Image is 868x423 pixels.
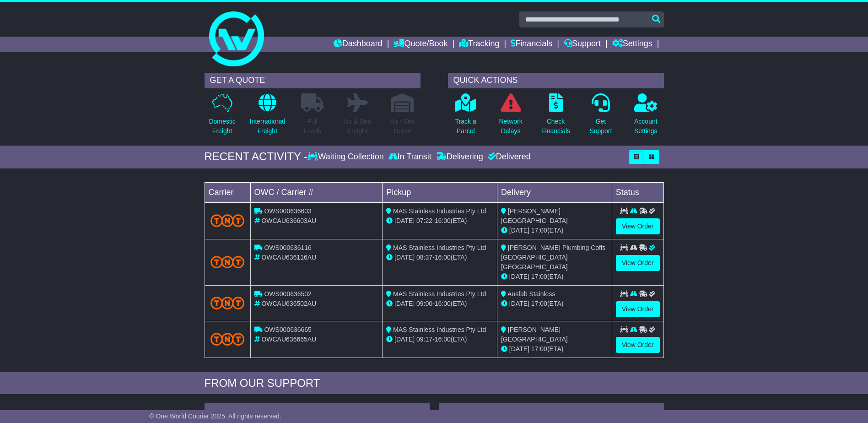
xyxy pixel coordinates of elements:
a: View Order [616,337,660,353]
div: Waiting Collection [307,152,386,162]
span: [DATE] [394,217,415,224]
span: MAS Stainless Industries Pty Ltd [393,207,486,215]
span: 09:17 [416,336,432,343]
p: Get Support [589,117,612,136]
span: [DATE] [509,345,529,352]
a: Settings [612,37,652,52]
a: Support [564,37,601,52]
span: OWCAU636502AU [261,300,316,307]
span: OWS000636502 [264,290,312,298]
a: View Order [616,218,660,234]
img: TNT_Domestic.png [210,256,245,268]
div: - (ETA) [386,299,493,309]
a: View Order [616,301,660,317]
p: Network Delays [499,117,522,136]
span: 07:22 [416,217,432,224]
img: TNT_Domestic.png [210,333,245,345]
a: Tracking [459,37,499,52]
span: OWCAU636665AU [261,336,316,343]
span: MAS Stainless Industries Pty Ltd [393,326,486,333]
a: NetworkDelays [498,93,523,141]
p: Domestic Freight [209,117,235,136]
span: OWS000636116 [264,244,312,251]
span: [DATE] [509,300,529,307]
p: International Freight [250,117,285,136]
span: 16:00 [435,336,451,343]
span: OWCAU636603AU [261,217,316,224]
div: QUICK ACTIONS [448,73,664,88]
div: RECENT ACTIVITY - [205,150,308,163]
span: MAS Stainless Industries Pty Ltd [393,290,486,298]
p: Account Settings [634,117,658,136]
a: CheckFinancials [541,93,571,141]
span: 17:00 [531,273,547,280]
span: 16:00 [435,254,451,261]
img: TNT_Domestic.png [210,214,245,227]
span: 16:00 [435,217,451,224]
div: - (ETA) [386,253,493,262]
div: (ETA) [501,299,608,309]
span: 16:00 [435,300,451,307]
a: Quote/Book [394,37,447,52]
span: [DATE] [394,254,415,261]
span: OWS000636603 [264,207,312,215]
span: 08:37 [416,254,432,261]
img: TNT_Domestic.png [210,297,245,309]
span: 17:00 [531,300,547,307]
span: MAS Stainless Industries Pty Ltd [393,244,486,251]
span: [PERSON_NAME][GEOGRAPHIC_DATA] [501,207,568,224]
span: [DATE] [509,227,529,234]
p: Air & Sea Freight [344,117,371,136]
p: Check Financials [541,117,570,136]
td: Status [612,182,663,202]
div: - (ETA) [386,216,493,226]
p: Full Loads [301,117,324,136]
span: 09:00 [416,300,432,307]
div: In Transit [386,152,434,162]
div: (ETA) [501,344,608,354]
div: Delivered [485,152,531,162]
span: OWCAU636116AU [261,254,316,261]
a: Track aParcel [455,93,477,141]
td: Pickup [383,182,497,202]
p: Air / Sea Depot [390,117,415,136]
a: AccountSettings [634,93,658,141]
td: Carrier [205,182,250,202]
a: Dashboard [334,37,383,52]
span: OWS000636665 [264,326,312,333]
a: View Order [616,255,660,271]
span: [DATE] [394,336,415,343]
div: (ETA) [501,272,608,282]
div: FROM OUR SUPPORT [205,377,664,390]
div: Delivering [434,152,485,162]
span: [DATE] [394,300,415,307]
a: Financials [511,37,552,52]
span: [PERSON_NAME] Plumbing Coffs [GEOGRAPHIC_DATA] [GEOGRAPHIC_DATA] [501,244,606,271]
span: © One World Courier 2025. All rights reserved. [149,412,281,420]
span: [DATE] [509,273,529,280]
span: [PERSON_NAME][GEOGRAPHIC_DATA] [501,326,568,343]
a: GetSupport [589,93,612,141]
span: 17:00 [531,345,547,352]
a: DomesticFreight [208,93,236,141]
div: (ETA) [501,226,608,235]
a: InternationalFreight [249,93,286,141]
td: OWC / Carrier # [250,182,383,202]
span: Ausfab Stainless [507,290,555,298]
span: 17:00 [531,227,547,234]
div: - (ETA) [386,335,493,344]
td: Delivery [497,182,612,202]
div: GET A QUOTE [205,73,421,88]
p: Track a Parcel [455,117,476,136]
